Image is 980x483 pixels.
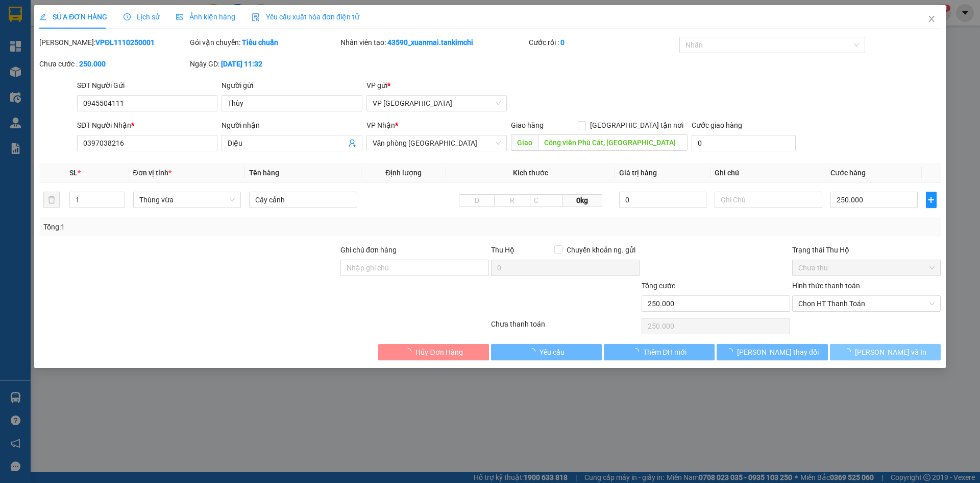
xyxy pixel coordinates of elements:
[619,169,657,177] span: Giá trị hàng
[221,60,262,68] b: [DATE] 11:32
[242,38,278,47] b: Tiêu chuẩn
[926,196,936,204] span: plus
[77,120,217,131] div: SĐT Người Nhận
[562,244,640,256] span: Chuyển khoản ng. gửi
[562,194,602,206] span: 0kg
[528,348,540,355] span: loading
[717,344,827,360] button: [PERSON_NAME] thay đổi
[366,121,395,129] span: VP Nhận
[43,192,60,208] button: delete
[378,344,489,360] button: Hủy Đơn Hàng
[844,348,855,355] span: loading
[511,134,538,151] span: Giao
[511,121,544,129] span: Giao hàng
[373,135,501,151] span: Văn phòng Đà Nẵng
[373,96,501,111] span: VP Đà Lạt
[79,60,106,68] b: 250.000
[792,244,941,256] div: Trạng thái Thu Hộ
[855,347,926,358] span: [PERSON_NAME] và In
[404,348,415,355] span: loading
[176,13,235,21] span: Ảnh kiện hàng
[222,120,362,131] div: Người nhận
[415,347,462,358] span: Hủy Đơn Hàng
[692,135,796,151] input: Cước giao hàng
[491,246,514,254] span: Thu Hộ
[190,58,338,70] div: Ngày GD:
[124,13,131,20] span: clock-circle
[459,194,495,206] input: D
[927,15,936,23] span: close
[560,38,565,47] b: 0
[643,347,687,358] span: Thêm ĐH mới
[494,194,530,206] input: R
[340,37,527,48] div: Nhân viên tạo:
[340,246,397,254] label: Ghi chú đơn hàng
[43,221,378,233] div: Tổng: 1
[830,344,941,360] button: [PERSON_NAME] và In
[530,194,562,206] input: C
[529,37,677,48] div: Cước rồi :
[249,169,279,177] span: Tên hàng
[830,169,866,177] span: Cước hàng
[586,120,688,131] span: [GEOGRAPHIC_DATA] tận nơi
[222,80,362,91] div: Người gửi
[8,60,102,81] div: Gửi: VP [GEOGRAPHIC_DATA]
[252,13,359,21] span: Yêu cầu xuất hóa đơn điện tử
[176,13,183,20] span: picture
[39,13,46,20] span: edit
[710,163,827,183] th: Ghi chú
[798,296,935,311] span: Chọn HT Thanh Toán
[39,58,188,70] div: Chưa cước :
[540,347,565,358] span: Yêu cầu
[692,121,742,129] label: Cước giao hàng
[387,38,473,47] b: 43590_xuanmai.tankimchi
[632,348,643,355] span: loading
[107,60,201,81] div: Nhận: Văn phòng [GEOGRAPHIC_DATA]
[926,192,937,208] button: plus
[642,282,675,290] span: Tổng cước
[124,13,160,21] span: Lịch sử
[133,169,171,177] span: Đơn vị tính
[340,260,489,276] input: Ghi chú đơn hàng
[348,139,356,147] span: user-add
[39,13,107,21] span: SỬA ĐƠN HÀNG
[190,37,338,48] div: Gói vận chuyển:
[538,134,688,151] input: Dọc đường
[604,344,715,360] button: Thêm ĐH mới
[491,344,602,360] button: Yêu cầu
[77,80,217,91] div: SĐT Người Gửi
[39,37,188,48] div: [PERSON_NAME]:
[252,13,260,21] img: icon
[490,318,641,336] div: Chưa thanh toán
[249,192,357,208] input: VD: Bàn, Ghế
[917,5,946,34] button: Close
[69,169,78,177] span: SL
[385,169,422,177] span: Định lượng
[726,348,737,355] span: loading
[798,260,935,275] span: Chưa thu
[737,347,819,358] span: [PERSON_NAME] thay đổi
[715,192,823,208] input: Ghi Chú
[366,80,507,91] div: VP gửi
[95,38,155,47] b: VPĐL1110250001
[792,282,860,290] label: Hình thức thanh toán
[139,192,235,208] span: Thùng vừa
[513,169,548,177] span: Kích thước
